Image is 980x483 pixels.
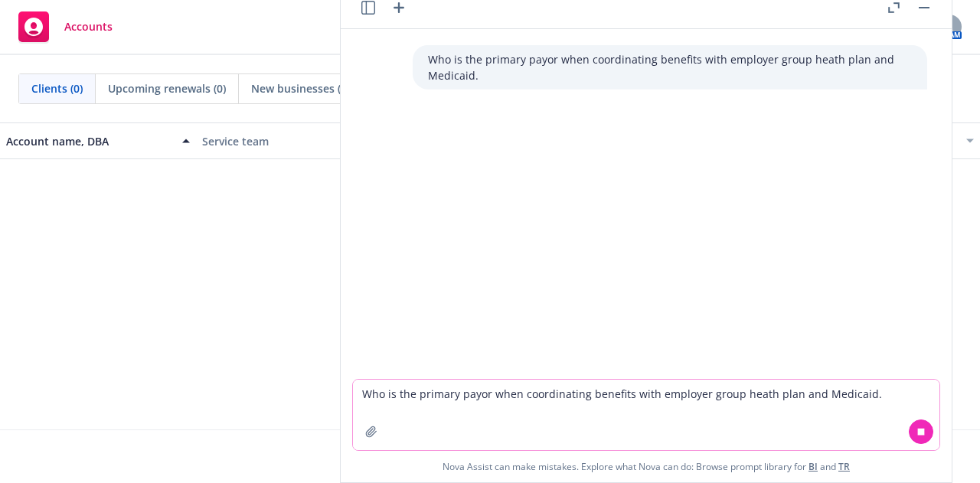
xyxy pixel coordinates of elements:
span: Upcoming renewals (0) [108,80,226,96]
p: Who is the primary payor when coordinating benefits with employer group heath plan and Medicaid. [428,51,912,83]
a: Accounts [12,5,119,48]
a: BI [808,460,818,473]
span: New businesses (0) [251,80,350,96]
button: Service team [196,122,392,159]
span: Accounts [64,21,113,33]
div: Account name, DBA [6,133,173,149]
span: Clients (0) [31,80,83,96]
span: Nova Assist can make mistakes. Explore what Nova can do: Browse prompt library for and [347,451,946,482]
a: TR [838,460,850,473]
div: Service team [202,133,386,149]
